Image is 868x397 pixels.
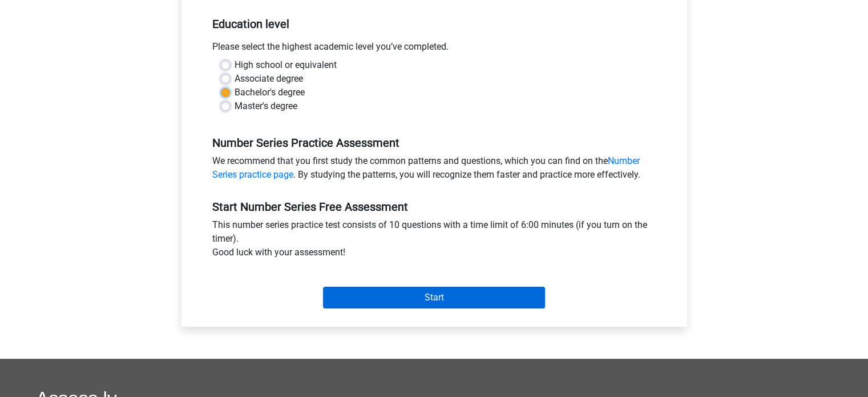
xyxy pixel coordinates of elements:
div: We recommend that you first study the common patterns and questions, which you can find on the . ... [204,154,665,186]
h5: Number Series Practice Assessment [212,136,656,150]
h5: Education level [212,13,656,35]
label: Associate degree [235,72,303,86]
div: This number series practice test consists of 10 questions with a time limit of 6:00 minutes (if y... [204,218,665,264]
div: Please select the highest academic level you’ve completed. [204,40,665,58]
a: Number Series practice page [212,155,640,180]
h5: Start Number Series Free Assessment [212,200,656,214]
label: Master's degree [235,99,297,113]
label: High school or equivalent [235,58,337,72]
input: Start [323,287,545,308]
label: Bachelor's degree [235,86,305,99]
